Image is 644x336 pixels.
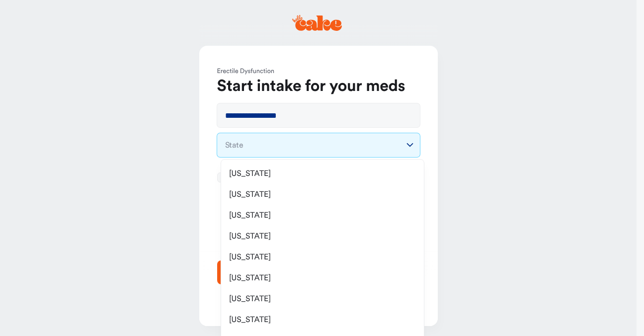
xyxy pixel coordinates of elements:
span: [US_STATE] [229,190,271,200]
span: [US_STATE] [229,169,271,179]
span: [US_STATE] [229,294,271,304]
span: [US_STATE] [229,273,271,283]
span: [US_STATE] [229,211,271,221]
span: [US_STATE] [229,315,271,325]
span: [US_STATE] [229,252,271,262]
span: [US_STATE] [229,232,271,242]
